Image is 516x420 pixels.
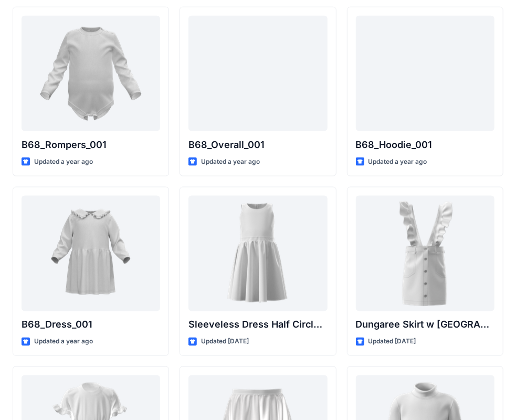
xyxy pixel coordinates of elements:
a: B68_Hoodie_001 [356,16,494,131]
p: Dungaree Skirt w [GEOGRAPHIC_DATA] [356,318,494,332]
p: B68_Dress_001 [22,318,160,332]
p: Updated [DATE] [368,337,416,348]
a: B68_Dress_001 [22,196,160,311]
a: B68_Rompers_001 [22,16,160,131]
p: B68_Hoodie_001 [356,138,494,152]
p: Updated a year ago [34,337,93,348]
p: Updated a year ago [34,156,93,167]
p: Sleeveless Dress Half Circle Skirt [188,318,327,332]
p: Updated a year ago [201,156,260,167]
p: B68_Overall_001 [188,138,327,152]
p: B68_Rompers_001 [22,138,160,152]
a: Sleeveless Dress Half Circle Skirt [188,196,327,311]
p: Updated a year ago [368,156,427,167]
a: Dungaree Skirt w Ruffles [356,196,494,311]
p: Updated [DATE] [201,337,249,348]
a: B68_Overall_001 [188,16,327,131]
